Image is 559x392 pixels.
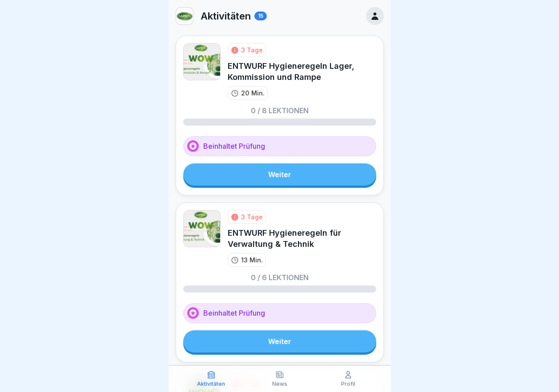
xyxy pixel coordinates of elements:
div: Beinhaltet Prüfung [183,136,376,156]
p: Aktivitäten [201,10,251,22]
p: News [272,381,287,387]
img: wagh1yur5rvun2g7ssqmx67c.png [183,43,221,80]
div: ENTWURF Hygieneregeln für Verwaltung & Technik [228,227,376,249]
p: Profil [341,381,355,387]
div: 3 Tage [241,212,263,222]
p: 0 / 6 Lektionen [251,274,309,281]
div: ENTWURF Hygieneregeln Lager, Kommission und Rampe [228,60,376,83]
p: Aktivitäten [197,381,225,387]
img: qyq0a2416wu59rzz6gvkqk6n.png [183,210,221,247]
p: 20 Min. [241,88,265,98]
a: Weiter [183,330,376,352]
img: kf7i1i887rzam0di2wc6oekd.png [176,8,193,24]
p: 13 Min. [241,255,263,265]
div: Beinhaltet Prüfung [183,303,376,323]
div: 3 Tage [241,45,263,55]
div: 15 [254,12,267,20]
a: Weiter [183,163,376,186]
p: 0 / 8 Lektionen [251,107,309,114]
